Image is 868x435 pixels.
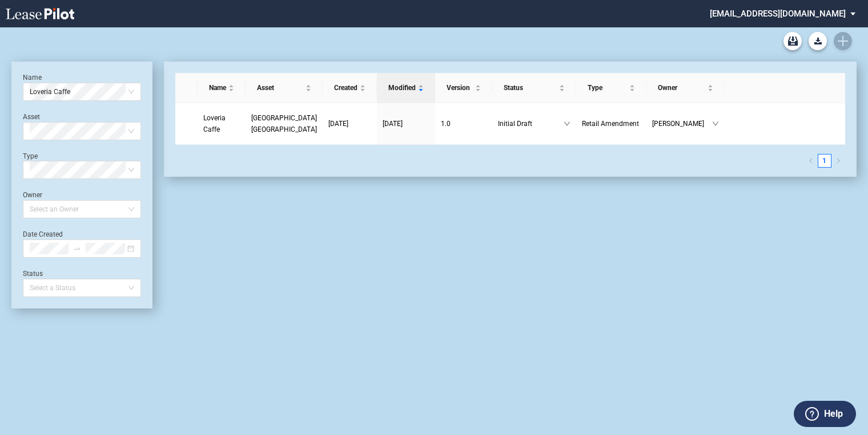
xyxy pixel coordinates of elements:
span: Loveria Caffe [30,83,134,100]
th: Status [492,73,576,103]
span: [PERSON_NAME] [652,118,712,129]
a: [DATE] [328,118,371,129]
span: Created [334,82,357,93]
span: Type [588,82,627,93]
span: [DATE] [328,120,348,128]
button: Help [794,401,856,427]
th: Owner [646,73,725,103]
a: [DATE] [383,118,429,129]
span: Version [447,82,473,93]
a: Archive [783,32,802,50]
th: Asset [246,73,323,103]
span: Name [209,82,226,93]
button: left [804,154,818,168]
th: Version [435,73,492,103]
span: down [712,120,719,127]
th: Name [198,73,246,103]
span: down [564,120,570,127]
th: Type [576,73,646,103]
a: 1.0 [441,118,487,129]
li: 1 [818,154,831,168]
md-menu: Download Blank Form List [805,32,830,50]
span: Status [504,82,557,93]
th: Created [323,73,377,103]
label: Date Created [23,230,63,238]
label: Type [23,152,38,160]
li: Previous Page [804,154,818,168]
label: Name [23,74,42,82]
li: Next Page [831,154,845,168]
span: Loveria Caffe [203,114,226,133]
span: 1 . 0 [441,120,451,128]
label: Asset [23,113,40,121]
span: left [808,158,814,164]
span: right [835,158,841,164]
span: [DATE] [383,120,403,128]
span: Asset [257,82,303,93]
span: to [73,245,81,253]
span: Initial Draft [498,118,564,129]
button: Download Blank Form [809,32,827,50]
label: Help [824,406,843,421]
span: Town Center Colleyville [251,114,317,133]
span: swap-right [73,245,81,253]
a: 1 [818,155,831,167]
a: Retail Amendment [582,118,641,129]
label: Status [23,270,43,278]
a: [GEOGRAPHIC_DATA] [GEOGRAPHIC_DATA] [251,112,317,135]
label: Owner [23,191,42,199]
button: right [831,154,845,168]
th: Modified [377,73,435,103]
a: Loveria Caffe [203,112,240,135]
span: Owner [658,82,705,93]
span: Retail Amendment [582,120,639,128]
span: Modified [388,82,416,93]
